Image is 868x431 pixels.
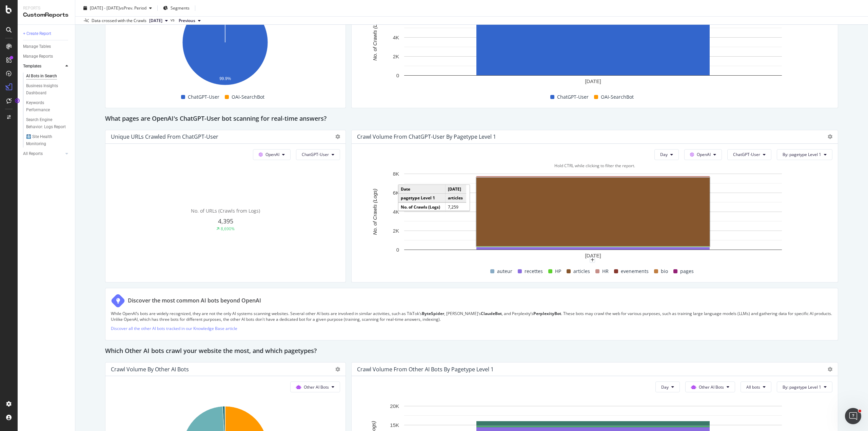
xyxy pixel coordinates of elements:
[661,267,668,275] span: bio
[253,149,291,160] button: OpenAI
[845,408,861,424] iframe: Intercom live chat
[23,30,70,37] a: + Create Report
[393,171,399,177] text: 8K
[105,346,317,357] h2: Which Other AI bots crawl your website the most, and which pagetypes?
[357,366,494,373] div: Crawl Volume from Other AI Bots by pagetype Level 1
[422,311,444,316] strong: ByteSpider
[26,133,70,148] a: 🩻 Site Health Monitoring
[23,63,41,70] div: Templates
[372,14,378,61] text: No. of Crawls (Logs)
[26,133,65,148] div: 🩻 Site Health Monitoring
[684,149,722,160] button: OpenAI
[390,422,399,428] text: 15K
[265,152,279,157] span: OpenAI
[146,17,171,25] button: [DATE]
[621,267,649,275] span: evenements
[26,99,70,114] a: Keywords Performance
[357,170,829,266] svg: A chart.
[777,381,832,392] button: By: pagetype Level 1
[128,297,261,305] div: Discover the most common AI bots beyond OpenAI
[191,208,260,214] span: No. of URLs (Crawls from Logs)
[557,93,589,101] span: ChatGPT-User
[188,93,219,101] span: ChatGPT-User
[221,226,235,232] div: 8,690%
[105,130,346,282] div: Unique URLs Crawled from ChatGPT-UserOpenAIChatGPT-UserNo. of URLs (Crawls from Logs)4,3958,690%
[14,98,20,104] div: Tooltip anchor
[654,149,679,160] button: Day
[149,18,162,24] span: 2025 Aug. 31st
[111,366,189,373] div: Crawl Volume by Other AI Bots
[105,114,327,124] h2: What pages are OpenAI's ChatGPT-User bot scanning for real-time answers?
[661,384,669,390] span: Day
[26,82,70,97] a: Business Insights Dashboard
[26,82,65,97] div: Business Insights Dashboard
[680,267,694,275] span: pages
[23,5,70,11] div: Reports
[232,93,264,101] span: OAI-SearchBot
[393,228,399,234] text: 2K
[393,209,399,215] text: 4K
[351,130,838,282] div: Crawl Volume from ChatGPT-User by pagetype Level 1DayOpenAIChatGPT-UserBy: pagetype Level 1Hold C...
[699,384,724,390] span: Other AI Bots
[304,384,329,390] span: Other AI Bots
[497,267,512,275] span: auteur
[481,311,502,316] strong: ClaudeBot
[393,35,399,40] text: 4K
[396,247,399,253] text: 0
[601,93,634,101] span: OAI-SearchBot
[219,76,231,81] text: 99.9%
[120,5,146,11] span: vs Prev. Period
[697,152,711,157] span: OpenAI
[393,190,399,196] text: 6K
[372,189,378,235] text: No. of Crawls (Logs)
[727,149,771,160] button: ChatGPT-User
[746,384,760,390] span: All bots
[81,3,155,14] button: [DATE] - [DATE]vsPrev. Period
[92,18,146,24] div: Data crossed with the Crawls
[685,381,735,392] button: Other AI Bots
[26,99,64,114] div: Keywords Performance
[105,114,838,124] div: What pages are OpenAI's ChatGPT-User bot scanning for real-time answers?
[105,346,838,357] div: Which Other AI bots crawl your website the most, and which pagetypes?
[585,78,601,84] text: [DATE]
[23,53,53,60] div: Manage Reports
[555,267,561,275] span: HP
[357,133,496,140] div: Crawl Volume from ChatGPT-User by pagetype Level 1
[296,149,340,160] button: ChatGPT-User
[533,311,561,316] strong: PerplexityBot
[111,133,218,140] div: Unique URLs Crawled from ChatGPT-User
[111,311,832,322] p: While OpenAI’s bots are widely recognized, they are not the only AI systems scanning websites. Se...
[171,17,176,23] span: vs
[23,63,63,70] a: Templates
[26,116,66,131] div: Search Engine Behavior: Logs Report
[23,43,70,50] a: Manage Tables
[602,267,609,275] span: HR
[23,11,70,19] div: CustomReports
[393,54,399,59] text: 2K
[783,384,821,390] span: By: pagetype Level 1
[171,5,190,11] span: Segments
[390,403,399,409] text: 20K
[179,18,195,24] span: Previous
[26,73,70,80] a: AI Bots in Search
[396,73,399,78] text: 0
[585,253,601,258] text: [DATE]
[357,163,832,169] div: Hold CTRL while clicking to filter the report.
[777,149,832,160] button: By: pagetype Level 1
[90,5,120,11] span: [DATE] - [DATE]
[218,217,233,225] span: 4,395
[741,381,771,392] button: All bots
[23,150,43,157] div: All Reports
[733,152,760,157] span: ChatGPT-User
[525,267,543,275] span: recettes
[783,152,821,157] span: By: pagetype Level 1
[160,3,192,14] button: Segments
[302,152,329,157] span: ChatGPT-User
[290,381,340,392] button: Other AI Bots
[590,257,595,263] div: plus
[23,30,51,37] div: + Create Report
[573,267,590,275] span: articles
[111,326,237,331] a: Discover all the other AI bots tracked in our Knowledge Base article
[655,381,680,392] button: Day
